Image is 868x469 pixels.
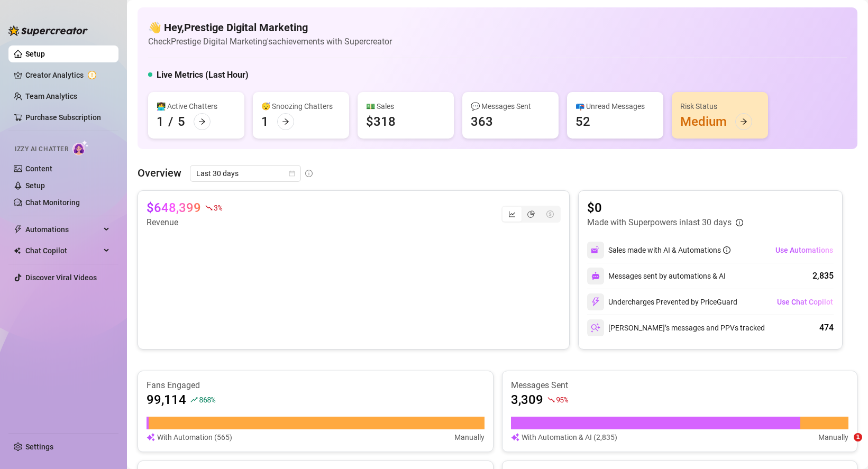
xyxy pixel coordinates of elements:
span: calendar [289,170,295,177]
div: Messages sent by automations & AI [587,268,726,284]
article: With Automation (565) [157,431,232,443]
a: Setup [25,181,45,190]
div: 52 [575,113,590,130]
a: Setup [25,50,45,58]
img: svg%3e [591,272,600,280]
h5: Live Metrics (Last Hour) [157,69,249,81]
article: Fans Engaged [147,380,485,391]
span: rise [190,396,198,403]
div: 👩‍💻 Active Chatters [157,100,236,112]
div: 363 [471,113,493,130]
span: 868 % [199,394,215,404]
div: $318 [366,113,396,130]
span: arrow-right [740,118,747,125]
div: 📪 Unread Messages [575,100,655,112]
article: Messages Sent [511,380,849,391]
div: 1 [157,113,164,130]
article: 3,309 [511,391,543,408]
article: Made with Superpowers in last 30 days [587,216,732,229]
a: Creator Analytics exclamation-circle [25,67,110,84]
span: pie-chart [527,210,535,218]
span: Automations [25,221,100,238]
a: Settings [25,443,53,451]
a: Discover Viral Videos [25,273,97,282]
img: svg%3e [147,431,155,443]
article: Overview [138,165,181,181]
span: line-chart [508,210,516,218]
span: 95 % [556,394,568,404]
button: Use Automations [775,242,834,259]
img: svg%3e [511,431,519,443]
span: 1 [854,433,862,442]
h4: 👋 Hey, Prestige Digital Marketing [148,20,392,35]
span: info-circle [305,170,313,177]
div: 💬 Messages Sent [471,100,550,112]
img: AI Chatter [72,140,89,155]
a: Purchase Subscription [25,113,101,122]
span: info-circle [736,219,743,226]
div: Risk Status [680,100,760,112]
a: Team Analytics [25,92,77,100]
span: fall [547,396,555,403]
span: Last 30 days [196,165,295,181]
span: 3 % [214,203,222,213]
article: With Automation & AI (2,835) [522,431,617,443]
span: fall [205,204,213,211]
article: Manually [818,431,848,443]
span: Use Chat Copilot [777,298,833,306]
div: 1 [261,113,269,130]
a: Chat Monitoring [25,198,80,207]
img: Chat Copilot [14,247,21,254]
img: logo-BBDzfeDw.svg [8,25,88,36]
div: 💵 Sales [366,100,445,112]
article: $648,399 [147,199,201,216]
a: Content [25,164,52,173]
div: 😴 Snoozing Chatters [261,100,341,112]
div: 5 [178,113,185,130]
img: svg%3e [591,245,600,255]
iframe: Intercom live chat [832,433,857,458]
span: Chat Copilot [25,242,100,259]
img: svg%3e [591,297,600,307]
img: svg%3e [591,323,600,333]
article: $0 [587,199,743,216]
article: Check Prestige Digital Marketing's achievements with Supercreator [148,35,392,48]
span: Izzy AI Chatter [15,144,68,154]
span: arrow-right [282,118,289,125]
div: [PERSON_NAME]’s messages and PPVs tracked [587,319,765,336]
span: Use Automations [775,246,833,254]
div: 2,835 [812,270,834,282]
div: Sales made with AI & Automations [608,244,730,256]
button: Use Chat Copilot [776,293,834,310]
span: info-circle [723,246,730,254]
div: Undercharges Prevented by PriceGuard [587,293,737,310]
article: Manually [454,431,485,443]
div: segmented control [501,206,561,223]
div: 474 [819,321,834,334]
span: dollar-circle [546,210,554,218]
span: thunderbolt [14,225,22,234]
span: arrow-right [198,118,206,125]
article: 99,114 [147,391,186,408]
article: Revenue [147,216,222,229]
